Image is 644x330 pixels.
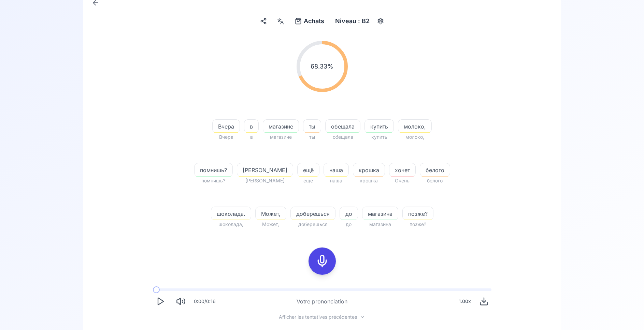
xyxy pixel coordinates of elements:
[213,122,240,131] span: Вчера
[212,119,240,133] button: Вчера
[212,133,240,141] span: Вчера
[292,15,327,27] button: Achats
[237,163,293,177] button: [PERSON_NAME]
[456,295,474,308] div: 1.00 x
[237,177,293,185] span: [PERSON_NAME]
[298,166,319,174] span: ещё
[402,207,433,220] button: позже?
[237,166,293,174] span: [PERSON_NAME]
[273,314,371,320] button: Afficher les tentatives précédentes
[324,166,348,174] span: наша
[297,163,319,177] button: ещё
[326,122,360,131] span: обещала
[263,133,299,141] span: магазине
[402,220,433,228] span: позже?
[332,15,372,27] div: Niveau : B2
[263,119,299,133] button: магазине
[362,220,398,228] span: магазина
[398,119,432,133] button: молоко,
[324,177,349,185] span: наша
[279,314,357,320] span: Afficher les tentatives précédentes
[353,177,385,185] span: крошка
[398,133,432,141] span: молоко,
[403,210,433,218] span: позже?
[256,210,286,218] span: Может,
[297,177,319,185] span: еще
[211,207,251,220] button: шоколада.
[290,207,335,220] button: доберёшься
[362,210,398,218] span: магазина
[244,133,259,141] span: в
[353,166,385,174] span: крошка
[420,163,450,177] button: белого
[304,16,324,26] span: Achats
[362,207,398,220] button: магазина
[340,210,358,218] span: до
[389,163,416,177] button: хочет
[303,119,321,133] button: ты
[297,297,347,305] div: Votre prononciation
[195,166,232,174] span: помнишь?
[194,298,216,305] div: 0:00 / 0:16
[311,62,333,71] span: 68.33 %
[389,177,416,185] span: Очень
[290,220,335,228] span: доберешься
[340,220,358,228] span: до
[244,122,258,131] span: в
[303,133,321,141] span: ты
[364,133,394,141] span: купить
[244,119,259,133] button: в
[303,122,321,131] span: ты
[194,177,233,185] span: помнишь?
[364,119,394,133] button: купить
[365,122,393,131] span: купить
[291,210,335,218] span: доберёшься
[324,163,349,177] button: наша
[194,163,233,177] button: помнишь?
[255,207,286,220] button: Может,
[476,294,491,309] button: Download audio
[263,122,299,131] span: магазине
[398,122,431,131] span: молоко,
[211,210,251,218] span: шоколада.
[389,166,415,174] span: хочет
[325,133,360,141] span: обещала
[340,207,358,220] button: до
[153,294,168,309] button: Play
[332,15,386,27] button: Niveau : B2
[173,294,188,309] button: Mute
[211,220,251,228] span: шоколада,
[353,163,385,177] button: крошка
[420,166,450,174] span: белого
[255,220,286,228] span: Может,
[325,119,360,133] button: обещала
[420,177,450,185] span: белого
